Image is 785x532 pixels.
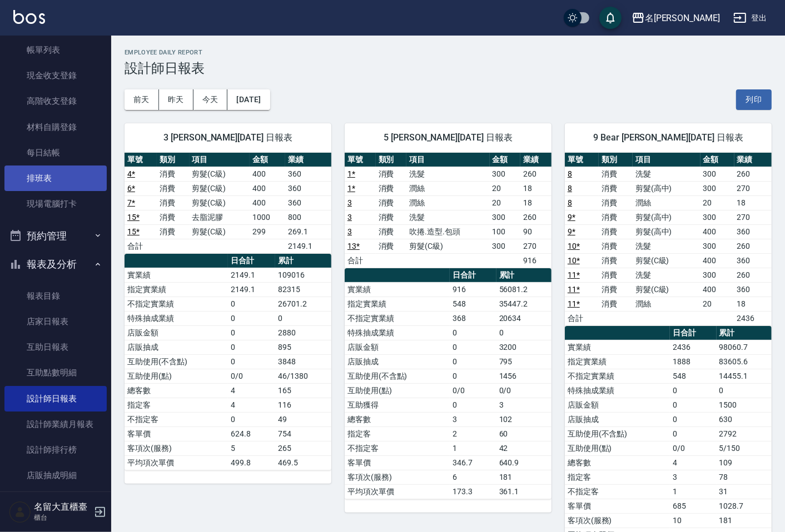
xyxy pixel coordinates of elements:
td: 360 [285,181,331,195]
td: 消費 [157,210,189,224]
td: 26701.2 [275,297,331,311]
td: 0 [228,354,275,369]
td: 0 [228,297,275,311]
th: 單號 [565,153,599,167]
td: 2149.1 [228,268,275,282]
td: 270 [734,181,772,195]
td: 4 [228,398,275,412]
td: 0 [670,426,716,441]
td: 消費 [157,181,189,195]
td: 指定實業績 [565,354,670,369]
td: 合計 [125,239,157,253]
td: 300 [700,181,734,195]
td: 360 [285,167,331,181]
td: 78 [717,470,772,484]
td: 360 [734,282,772,297]
td: 剪髮(C級) [190,167,250,181]
td: 0 [228,311,275,325]
td: 潤絲 [633,297,700,311]
a: 3 [347,227,352,236]
td: 1888 [670,354,716,369]
td: 指定客 [345,426,450,441]
td: 624.8 [228,426,275,441]
button: 今天 [193,89,228,110]
span: 3 [PERSON_NAME][DATE] 日報表 [138,132,318,143]
td: 368 [450,311,496,325]
th: 金額 [700,153,734,167]
td: 548 [670,369,716,383]
td: 互助使用(點) [125,369,228,383]
td: 店販抽成 [565,412,670,426]
td: 0/0 [450,383,496,398]
td: 260 [520,210,552,224]
td: 客單價 [345,455,450,470]
td: 400 [700,253,734,268]
td: 6 [450,470,496,484]
td: 互助使用(不含點) [125,354,228,369]
td: 109016 [275,268,331,282]
td: 店販抽成 [125,340,228,354]
td: 270 [520,239,552,253]
td: 300 [700,268,734,282]
button: 前天 [125,89,159,110]
th: 項目 [406,153,489,167]
td: 總客數 [565,455,670,470]
td: 合計 [565,311,599,325]
td: 2880 [275,325,331,340]
td: 5/150 [717,441,772,455]
td: 店販抽成 [345,354,450,369]
td: 洗髮 [633,167,700,181]
td: 10 [670,513,716,528]
td: 客單價 [565,499,670,513]
td: 102 [496,412,552,426]
table: a dense table [125,153,331,254]
td: 0/0 [496,383,552,398]
td: 260 [734,239,772,253]
td: 2149.1 [228,282,275,297]
td: 消費 [599,181,633,195]
td: 83605.6 [717,354,772,369]
td: 49 [275,412,331,426]
a: 現金收支登錄 [4,63,107,88]
td: 互助使用(點) [565,441,670,455]
td: 2149.1 [285,239,331,253]
a: 8 [568,198,572,207]
td: 300 [490,167,521,181]
td: 0 [670,383,716,398]
td: 0 [496,325,552,340]
td: 潤絲 [406,181,489,195]
td: 互助使用(點) [345,383,450,398]
td: 630 [717,412,772,426]
th: 累計 [717,326,772,340]
td: 洗髮 [406,210,489,224]
td: 不指定實業績 [565,369,670,383]
td: 20 [490,195,521,210]
a: 帳單列表 [4,37,107,63]
th: 業績 [520,153,552,167]
td: 300 [490,210,521,224]
td: 不指定實業績 [125,297,228,311]
td: 31 [717,484,772,499]
td: 360 [734,224,772,239]
td: 0/0 [228,369,275,383]
td: 不指定客 [565,484,670,499]
td: 90 [520,224,552,239]
td: 20634 [496,311,552,325]
td: 不指定客 [125,412,228,426]
td: 消費 [599,239,633,253]
a: 8 [568,184,572,193]
td: 指定實業績 [345,297,450,311]
a: 互助日報表 [4,334,107,360]
td: 洗髮 [633,239,700,253]
td: 300 [700,239,734,253]
td: 0 [670,412,716,426]
td: 0 [450,325,496,340]
td: 3200 [496,340,552,354]
td: 916 [450,282,496,297]
a: 店家日報表 [4,309,107,334]
td: 實業績 [345,282,450,297]
th: 單號 [345,153,376,167]
td: 400 [250,181,285,195]
td: 2436 [670,340,716,354]
th: 累計 [275,254,331,268]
